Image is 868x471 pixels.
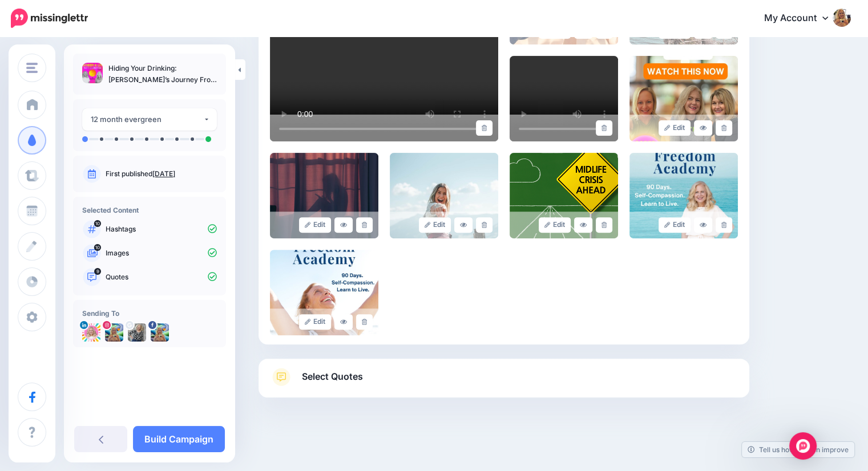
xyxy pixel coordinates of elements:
[742,442,854,457] a: Tell us how we can improve
[26,63,38,73] img: menu.png
[94,220,101,227] span: 10
[510,153,618,238] img: Z9PH1VGOY1IFJK5JYQS2OQFHDIPWEOQG_large.png
[270,250,378,335] img: VSG36IJI1PCIL6XW5CSERJ8NW3LSPNHS_large.jpg
[82,309,217,318] h4: Sending To
[106,248,217,258] p: Images
[106,169,217,179] p: First published
[152,169,175,178] a: [DATE]
[91,113,203,126] div: 12 month evergreen
[128,323,146,342] img: ALV-UjXb_VubRJIUub1MEPHUfCEtZnIZzitCBV-N4kcSFLieqo1c1ruLqYChGmIrMLND8pUFrmw5L9Z1-uKeyvy4LiDRzHqbu...
[105,323,123,342] img: 408312500_257133424046267_1288850335893324452_n-bsa147083.jpg
[299,314,332,330] a: Edit
[629,153,738,238] img: LERRZPOU249J6Y6CDTXXE4ZCS9J58J0W_large.jpg
[789,432,817,460] div: Open Intercom Messenger
[659,217,691,233] a: Edit
[753,5,851,33] a: My Account
[94,268,101,275] span: 9
[106,272,217,282] p: Quotes
[151,323,169,342] img: 409120128_796116799192385_158925825226012588_n-bsa147082.jpg
[106,224,217,234] p: Hashtags
[419,217,451,233] a: Edit
[539,217,571,233] a: Edit
[629,56,738,141] img: NDJG0M6RZKWZ5GZ1FUYGP46UL82RWSQP_large.jpg
[94,244,101,251] span: 10
[270,368,738,397] a: Select Quotes
[299,217,332,233] a: Edit
[82,206,217,214] h4: Selected Content
[82,323,100,342] img: 1739373082602-84783.png
[11,9,88,28] img: Missinglettr
[659,120,691,136] a: Edit
[108,63,217,86] p: Hiding Your Drinking: [PERSON_NAME]’s Journey From Mommy Wine Culture to Freedom / EP 82
[82,63,103,83] img: e70966abddea6cf4f768268c1a264100_thumb.jpg
[390,153,498,238] img: JN60KP5GLCOORDY4MZV8G0GFB362K9MU_large.jpg
[82,108,217,131] button: 12 month evergreen
[270,153,378,238] img: YH0ZLRKWAKYV9ZRQ4I06GU8WTHWOUNYM_large.jpg
[302,369,363,384] span: Select Quotes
